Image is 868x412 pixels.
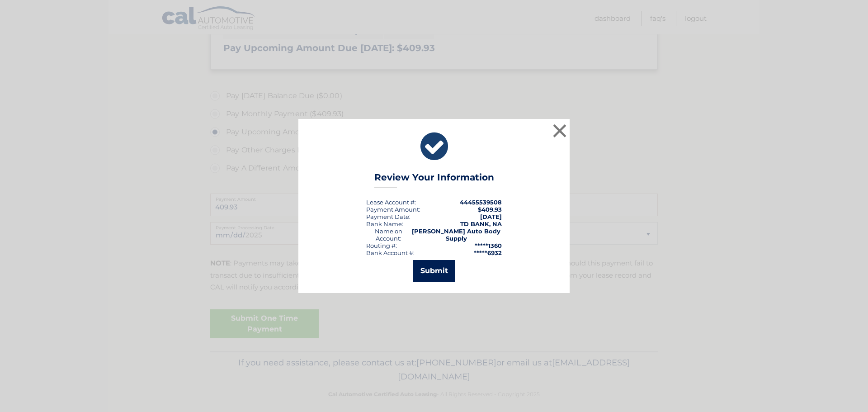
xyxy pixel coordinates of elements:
[366,242,397,249] div: Routing #:
[366,213,409,220] span: Payment Date
[366,213,410,220] div: :
[374,172,494,188] h3: Review Your Information
[551,122,569,140] button: ×
[366,206,420,213] div: Payment Amount:
[366,249,415,256] div: Bank Account #:
[366,227,411,242] div: Name on Account:
[412,227,500,242] strong: [PERSON_NAME] Auto Body Supply
[460,220,502,227] strong: TD BANK, NA
[460,199,502,206] strong: 44455539508
[480,213,502,220] span: [DATE]
[366,220,403,227] div: Bank Name:
[366,199,416,206] div: Lease Account #:
[413,260,455,282] button: Submit
[478,206,502,213] span: $409.93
